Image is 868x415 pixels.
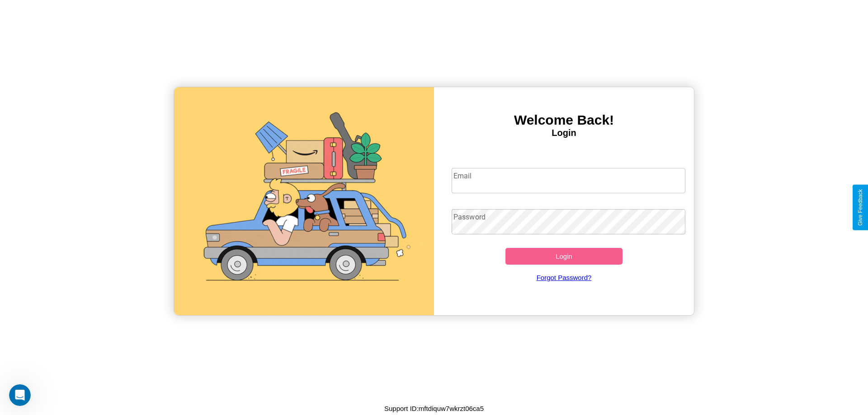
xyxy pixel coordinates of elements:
[434,128,694,138] h4: Login
[447,265,681,290] a: Forgot Password?
[505,248,623,265] button: Login
[434,112,694,128] h3: Welcome Back!
[857,189,863,226] div: Give Feedback
[9,384,31,406] iframe: Intercom live chat
[384,402,484,415] p: Support ID: mftdiquw7wkrzt06ca5
[174,87,434,315] img: gif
